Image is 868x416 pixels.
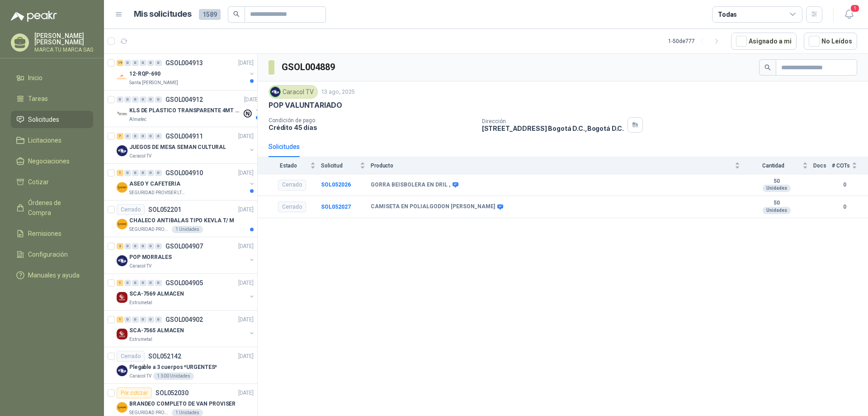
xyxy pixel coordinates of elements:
p: Caracol TV [129,153,151,160]
div: 0 [147,133,154,139]
th: Cantidad [745,157,813,174]
img: Company Logo [117,402,127,413]
h1: Mis solicitudes [134,8,192,21]
div: Unidades [763,207,791,214]
b: GORRA BEISBOLERA EN DRIL , [371,182,450,189]
img: Company Logo [117,255,127,266]
div: 0 [155,170,162,176]
button: No Leídos [804,33,857,50]
a: Tareas [11,90,93,107]
a: Negociaciones [11,153,93,170]
span: Órdenes de Compra [28,198,85,218]
a: 1 0 0 0 0 0 GSOL004902[DATE] Company LogoSCA-7565 ALMACENEstrumetal [117,314,255,343]
a: 1 0 0 0 0 0 GSOL004905[DATE] Company LogoSCA-7569 ALMACENEstrumetal [117,277,255,306]
div: 1 Unidades [172,226,203,233]
div: Cerrado [278,201,306,212]
a: Inicio [11,69,93,86]
a: 0 0 0 0 0 0 GSOL004912[DATE] Company LogoKLS DE PLASTICO TRANSPARENTE 4MT CAL 4 Y CINTA TRAAlmatec [117,94,261,123]
p: [DATE] [238,279,254,287]
p: Dirección [482,118,624,124]
b: 50 [745,178,808,185]
p: SEGURIDAD PROVISER LTDA [129,189,186,196]
div: Cerrado [117,204,145,215]
p: GSOL004902 [165,316,203,323]
a: SOL052026 [321,182,351,188]
p: POP MORRALES [129,253,172,262]
img: Company Logo [117,329,127,339]
p: GSOL004907 [165,243,203,249]
p: KLS DE PLASTICO TRANSPARENTE 4MT CAL 4 Y CINTA TRA [129,106,242,115]
div: 2 [117,243,123,249]
p: SCA-7565 ALMACEN [129,326,184,335]
div: 0 [124,243,131,249]
span: 1 [850,4,860,13]
span: Negociaciones [28,156,70,166]
img: Company Logo [270,87,280,97]
a: Solicitudes [11,111,93,128]
p: ASEO Y CAFETERIA [129,180,180,188]
div: 0 [155,96,162,103]
a: Cotizar [11,173,93,191]
div: 0 [140,60,146,66]
p: Condición de pago [269,117,475,124]
th: Solicitud [321,157,371,174]
p: GSOL004912 [165,96,203,103]
p: [DATE] [244,96,259,104]
span: Tareas [28,94,48,104]
div: 1.500 Unidades [153,373,194,380]
div: 0 [124,60,131,66]
p: GSOL004911 [165,133,203,139]
p: [STREET_ADDRESS] Bogotá D.C. , Bogotá D.C. [482,124,624,132]
img: Logo peakr [11,11,57,22]
div: 7 [117,133,123,139]
div: 0 [147,280,154,286]
p: [DATE] [238,242,254,251]
div: 0 [132,170,139,176]
span: Cotizar [28,177,49,187]
p: GSOL004913 [165,60,203,66]
div: 0 [147,96,154,103]
span: Manuales y ayuda [28,270,80,280]
th: Estado [258,157,321,174]
img: Company Logo [117,109,127,120]
div: 0 [155,280,162,286]
div: 0 [132,280,139,286]
th: Producto [371,157,745,174]
div: 1 - 50 de 777 [668,34,724,48]
div: 0 [117,96,123,103]
p: GSOL004905 [165,280,203,286]
div: 0 [147,316,154,323]
div: 0 [140,133,146,139]
div: 0 [132,243,139,249]
div: 19 [117,60,123,66]
div: 1 [117,170,123,176]
th: # COTs [832,157,868,174]
div: 0 [124,170,131,176]
p: POP VALUNTARIADO [269,100,342,110]
div: 0 [132,133,139,139]
span: Estado [269,163,308,169]
img: Company Logo [117,72,127,83]
a: Licitaciones [11,132,93,149]
span: Solicitud [321,163,358,169]
p: SOL052201 [148,206,181,213]
p: [DATE] [238,169,254,177]
div: Solicitudes [269,142,300,152]
p: SEGURIDAD PROVISER LTDA [129,226,170,233]
div: 0 [140,243,146,249]
img: Company Logo [117,182,127,193]
p: Estrumetal [129,299,152,306]
div: 1 [117,316,123,323]
p: SOL052142 [148,353,181,359]
img: Company Logo [117,219,127,230]
div: 0 [155,60,162,66]
p: Crédito 45 días [269,124,475,131]
div: 0 [140,96,146,103]
p: 12-RQP-690 [129,70,160,78]
b: SOL052027 [321,204,351,210]
p: Santa [PERSON_NAME] [129,79,178,86]
b: 0 [832,203,857,211]
div: Por cotizar [117,387,152,398]
p: [DATE] [238,316,254,324]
